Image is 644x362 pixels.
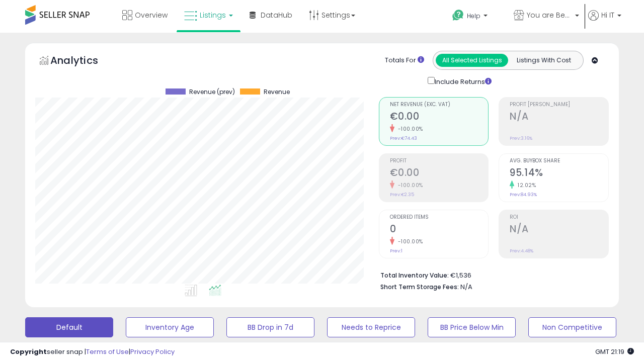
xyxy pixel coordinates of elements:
[510,135,532,141] small: Prev: 3.16%
[25,317,113,337] button: Default
[394,182,423,189] small: -100.00%
[510,111,608,124] h2: N/A
[86,347,129,356] a: Terms of Use
[510,215,608,220] span: ROI
[510,248,533,254] small: Prev: 4.48%
[510,167,608,180] h2: 95.14%
[380,268,602,281] li: €1,536
[200,10,226,20] span: Listings
[514,182,536,189] small: 12.02%
[390,223,489,237] h2: 0
[420,75,503,87] div: Include Returns
[601,10,614,20] span: Hi IT
[126,317,214,337] button: Inventory Age
[528,317,616,337] button: Non Competitive
[390,135,417,141] small: Prev: €74.43
[444,2,505,33] a: Help
[510,223,608,237] h2: N/A
[380,283,459,291] b: Short Term Storage Fees:
[135,10,168,20] span: Overview
[467,12,480,20] span: Help
[390,248,403,254] small: Prev: 1
[390,167,489,180] h2: €0.00
[390,111,489,124] h2: €0.00
[510,192,537,198] small: Prev: 84.93%
[510,102,608,108] span: Profit [PERSON_NAME]
[327,317,415,337] button: Needs to Reprice
[390,102,489,108] span: Net Revenue (Exc. VAT)
[460,282,472,292] span: N/A
[510,158,608,164] span: Avg. Buybox Share
[394,238,423,245] small: -100.00%
[390,158,489,164] span: Profit
[390,215,489,220] span: Ordered Items
[385,56,424,65] div: Totals For
[390,192,414,198] small: Prev: €2.35
[452,9,464,22] i: Get Help
[226,317,314,337] button: BB Drop in 7d
[261,10,292,20] span: DataHub
[588,10,621,33] a: Hi IT
[394,125,423,133] small: -100.00%
[527,10,572,20] span: You are Beautiful (IT)
[436,54,508,67] button: All Selected Listings
[50,53,118,70] h5: Analytics
[508,54,580,67] button: Listings With Cost
[380,271,449,280] b: Total Inventory Value:
[189,88,235,96] span: Revenue (prev)
[264,88,290,96] span: Revenue
[428,317,516,337] button: BB Price Below Min
[595,347,634,356] span: 2025-09-10 21:19 GMT
[10,347,47,356] strong: Copyright
[10,347,175,357] div: seller snap | |
[130,347,175,356] a: Privacy Policy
